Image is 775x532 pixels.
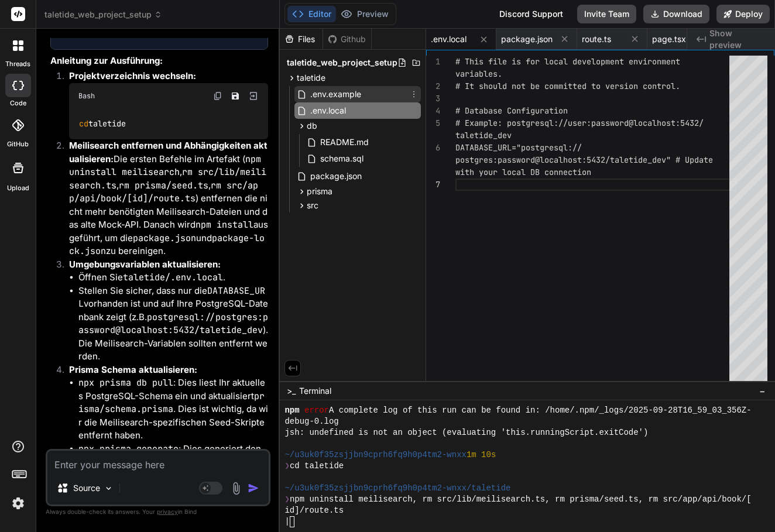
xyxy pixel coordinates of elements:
span: cd [79,119,88,129]
span: .env.local [309,104,347,118]
code: postgresql://postgres:password@localhost:5432/taletide_dev [78,311,268,337]
span: .env.local [431,33,467,45]
span: taletide_dev [455,130,512,140]
code: npm install [196,219,253,231]
span: 32/ [690,118,704,128]
img: icon [248,482,259,494]
span: # Database Configuration [455,105,568,116]
span: package.json [501,33,553,45]
span: npm [284,405,299,416]
span: pdate [690,155,713,165]
span: Terminal [299,385,331,397]
div: 4 [426,105,440,117]
code: npx prisma generate [78,443,179,455]
p: Always double-check its answers. Your in Bind [46,506,270,517]
button: Preview [336,6,393,22]
span: privacy [157,508,178,515]
div: 5 [426,117,440,129]
img: Pick Models [104,483,114,493]
span: 1m 10s [467,449,496,461]
span: Bash [78,91,95,101]
button: Save file [227,88,244,104]
span: ❯ [284,494,289,505]
img: copy [213,91,222,101]
span: error [304,405,329,416]
span: db [307,120,317,132]
span: ~/u3uk0f35zsjjbn9cprh6fq9h0p4tm2-wnxx [284,449,466,461]
strong: Umgebungsvariablen aktualisieren: [69,259,221,270]
span: page.tsx [652,33,686,45]
span: prisma [307,186,332,197]
span: schema.sql [319,152,365,166]
span: Show preview [709,28,766,51]
div: 6 [426,142,440,154]
li: Öffnen Sie . [78,271,268,284]
label: code [10,98,26,108]
div: 1 [426,56,440,68]
li: : Dies liest Ihr aktuelles PostgreSQL-Schema ein und aktualisiert . Dies ist wichtig, da wir die ... [78,376,268,442]
span: | [284,516,289,527]
code: rm prisma/seed.ts [119,180,208,191]
span: taletide_web_project_setup [44,9,162,20]
span: variables. [455,68,502,79]
span: DATABASE_URL="postgresql:// [455,142,582,153]
span: postgres:password@localhost:5432/taletide_dev" # U [455,155,690,165]
strong: Projektverzeichnis wechseln: [69,70,196,81]
button: − [757,382,768,400]
span: # It should not be committed to version control. [455,81,680,91]
label: GitHub [7,139,29,149]
span: README.md [319,135,370,149]
span: jsh: undefined is not an object (evaluating 'this.runningScript.exitCode') [284,427,648,438]
code: taletide [78,118,127,130]
span: # This file is for local development environment [455,56,680,67]
span: ❯ [284,461,289,472]
label: threads [5,59,30,69]
div: 2 [426,80,440,92]
button: Editor [287,6,336,22]
code: package.json [133,232,196,244]
li: Stellen Sie sicher, dass nur die vorhanden ist und auf Ihre PostgreSQL-Datenbank zeigt (z.B. ). D... [78,284,268,363]
li: : Dies generiert den Prisma-Client neu, damit er die aktualisierten Schemadefinitionen verwendet. [78,442,268,482]
span: cd taletide [290,461,344,472]
strong: Anleitung zur Ausführung: [50,55,163,66]
div: Discord Support [492,5,570,23]
button: Download [643,5,709,23]
span: src [307,200,318,211]
span: route.ts [582,33,611,45]
span: .env.example [309,87,362,101]
img: attachment [229,482,243,495]
span: with your local DB connection [455,167,591,177]
span: >_ [287,385,296,397]
p: Source [73,482,100,494]
span: A complete log of this run can be found in: /home/.npm/_logs/2025-09-28T16_59_03_356Z- [329,405,752,416]
strong: Meilisearch entfernen und Abhängigkeiten aktualisieren: [69,140,268,164]
button: Deploy [716,5,770,23]
code: npx prisma db pull [78,377,173,389]
code: rm src/lib/meilisearch.ts [69,166,266,191]
strong: Prisma Schema aktualisieren: [69,364,197,375]
span: debug-0.log [284,416,338,427]
span: − [759,385,766,397]
div: 3 [426,92,440,105]
img: Open in Browser [248,91,259,101]
span: package.json [309,169,363,183]
label: Upload [7,183,29,193]
span: id]/route.ts [284,505,344,516]
div: Github [323,33,371,45]
span: ~/u3uk0f35zsjjbn9cprh6fq9h0p4tm2-wnxx/taletide [284,483,510,494]
span: # Example: postgresql://user:password@localhost:54 [455,118,690,128]
button: Invite Team [577,5,636,23]
img: settings [8,493,28,513]
span: taletide_web_project_setup [287,57,397,68]
div: Files [280,33,323,45]
code: taletide/.env.local [123,272,223,283]
span: taletide [297,72,325,84]
div: 7 [426,179,440,191]
span: npm uninstall meilisearch, rm src/lib/meilisearch.ts, rm prisma/seed.ts, rm src/app/api/book/[ [290,494,752,505]
li: Die ersten Befehle im Artefakt ( , , , ) entfernen die nicht mehr benötigten Meilisearch-Dateien ... [60,139,268,258]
